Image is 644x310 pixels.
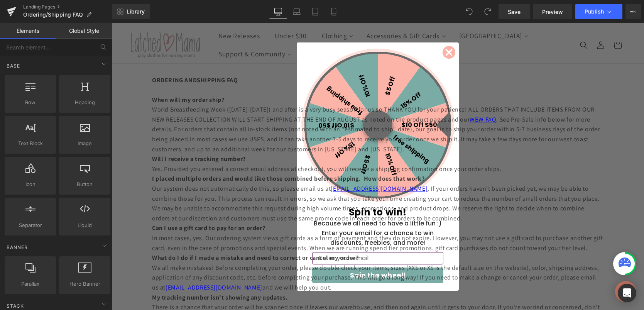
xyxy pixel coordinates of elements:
p: We all make mistakes! Before completing your order, please double check your items, sizes (XXS or... [41,240,492,269]
a: Tablet [306,4,325,19]
span: Liquid [61,221,108,229]
span: Stack [6,302,25,310]
p: Yes. Provided you entered a correct email address at checkout, you will receive a shipping confir... [41,141,492,151]
span: Heading [61,98,108,107]
strong: SHIPPING FAQ [85,53,126,61]
span: Banner [6,244,29,251]
span: Save [508,8,521,16]
strong: Will I receive a tracking number? [41,132,134,140]
span: Button [61,180,108,188]
span: Ordering/Shipping FAQ [23,12,83,18]
a: New Library [112,4,150,19]
strong: When will my order ship? [41,73,113,81]
a: WBW FAQ [358,92,385,100]
strong: My tracking number isn't showing any updates. [41,270,176,278]
span: Icon [7,180,54,188]
strong: ORDERING AND [41,53,85,61]
strong: I placed multiple orders and would like those combined before shipping. How does that work? [41,151,313,159]
span: Separator [7,221,54,229]
p: Our system does not automatically do this, so please email us at . If your orders haven't been pi... [41,161,492,200]
button: Close dialog [331,22,344,36]
a: Global Style [56,23,112,39]
a: Landing Pages [23,4,112,10]
button: Redo [480,4,495,19]
span: Row [7,98,54,107]
span: Image [61,139,108,147]
button: Undo [461,4,477,19]
a: Mobile [325,4,343,19]
span: Library [127,8,145,15]
a: [EMAIL_ADDRESS][DOMAIN_NAME] [219,161,316,169]
span: Text Block [7,139,54,147]
img: gFq6KGmBAIAOw== [68,62,86,80]
div: Open Intercom Messenger [618,284,636,302]
p: In most cases, yes. Our ordering system views gift cards as a form of payment and they do not exp... [41,210,492,230]
button: More [625,4,641,19]
a: [EMAIL_ADDRESS][DOMAIN_NAME] [54,260,151,268]
p: There is a chance that your order will be scanned once it leaves our warehouse, and then not agai... [41,279,492,299]
p: World Breastfeeding Week ([DATE]-[DATE]) and after is a very busy season for us so THANK YOU for ... [41,81,492,131]
span: Publish [585,8,604,15]
a: Desktop [269,4,287,19]
a: Laptop [287,4,306,19]
span: Preview [542,8,563,16]
span: Hero Banner [61,280,108,288]
a: Preview [533,4,572,19]
span: Parallax [7,280,54,288]
span: Base [6,62,21,69]
span: In most cases we use USPS, and it can take another 3-5 days to receive your order once we ship it... [41,112,477,130]
button: Publish [575,4,622,19]
strong: Can I use a gift card to pay for an order? [41,201,154,209]
strong: What do I do if I made a mistake and need to correct or cancel my order? [41,230,247,239]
